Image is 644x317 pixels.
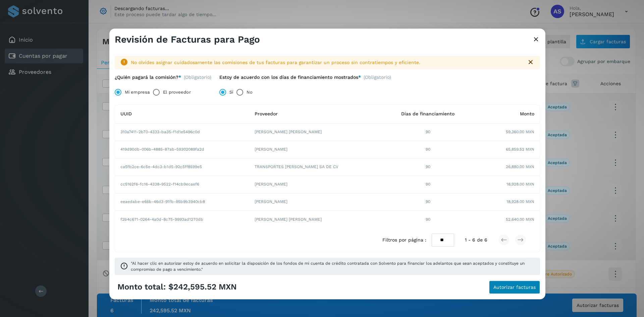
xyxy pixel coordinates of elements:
[115,123,249,141] td: 310a7411-2b70-4333-ba35-f1d1e5496c0d
[364,74,391,83] span: (Obligatorio)
[249,193,383,211] td: [PERSON_NAME]
[249,158,383,176] td: TRANSPORTES [PERSON_NAME] SA DE CV
[506,129,534,135] span: 59,360.00 MXN
[219,74,361,80] label: Estoy de acuerdo con los días de financiamiento mostrados
[506,216,534,222] span: 52,640.00 MXN
[229,86,233,99] label: Sí
[115,158,249,176] td: ca5fb2ce-6c5e-4dc3-b1d5-92c5ff8599e5
[131,59,521,66] div: No olvides asignar cuidadosamente las comisiones de tus facturas para garantizar un proceso sin c...
[249,176,383,193] td: [PERSON_NAME]
[506,199,534,205] span: 18,928.00 MXN
[249,211,383,228] td: [PERSON_NAME] [PERSON_NAME]
[117,282,166,292] span: Monto total:
[163,86,191,99] label: El proveedor
[115,193,249,211] td: eeaedabe-e66b-46d3-91fb-95b9b3940cb8
[125,86,150,99] label: Mi empresa
[506,164,534,170] span: 26,880.00 MXN
[382,236,426,244] span: Filtros por página :
[115,74,181,80] label: ¿Quién pagará la comisión?
[493,285,536,289] span: Autorizar facturas
[383,193,473,211] td: 90
[383,158,473,176] td: 90
[115,141,249,158] td: 419d90db-006b-4885-87ab-59302089fa2d
[520,111,534,117] span: Monto
[506,181,534,188] span: 18,928.00 MXN
[115,34,260,45] h3: Revisión de Facturas para Pago
[115,176,249,193] td: cc5162f6-fc16-4338-9522-f14cb9ecaef6
[247,86,253,99] label: No
[383,176,473,193] td: 90
[489,280,540,294] button: Autorizar facturas
[506,147,534,153] span: 65,859.52 MXN
[383,141,473,158] td: 90
[465,236,487,244] span: 1 - 6 de 6
[184,74,211,80] span: (Obligatorio)
[120,111,132,117] span: UUID
[383,211,473,228] td: 90
[115,211,249,228] td: f2b4c671-0264-4a0d-8c75-9993ad1270db
[249,141,383,158] td: [PERSON_NAME]
[401,111,454,117] span: Días de financiamiento
[383,123,473,141] td: 90
[249,123,383,141] td: [PERSON_NAME] [PERSON_NAME]
[131,260,535,272] span: "Al hacer clic en autorizar estoy de acuerdo en solicitar la disposición de los fondos de mi cuen...
[168,282,237,292] span: $242,595.52 MXN
[255,111,278,117] span: Proveedor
